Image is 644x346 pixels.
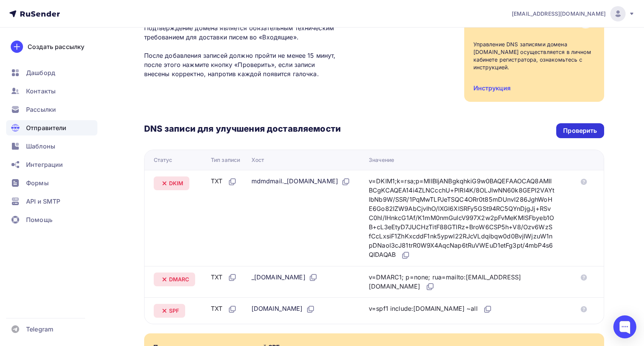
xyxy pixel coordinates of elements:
[26,178,49,188] span: Формы
[211,176,237,186] div: TXT
[169,276,189,283] span: DMARC
[369,273,554,292] div: v=DMARC1; p=none; rua=mailto:[EMAIL_ADDRESS][DOMAIN_NAME]
[6,175,97,191] a: Формы
[211,273,237,282] div: TXT
[6,102,97,117] a: Рассылки
[28,42,84,51] div: Создать рассылку
[369,304,492,314] div: v=spf1 include:[DOMAIN_NAME] ~all
[144,123,341,135] h3: DNS записи для улучшения доставляемости
[169,307,179,315] span: SPF
[26,160,63,169] span: Интеграции
[6,65,97,80] a: Дашборд
[26,86,56,96] span: Контакты
[6,83,97,99] a: Контакты
[26,325,53,334] span: Telegram
[512,6,635,21] a: [EMAIL_ADDRESS][DOMAIN_NAME]
[144,23,341,78] p: Подтверждение домена является обязательным техническим требованием для доставки писем во «Входящи...
[251,304,315,314] div: [DOMAIN_NAME]
[473,41,595,71] div: Управление DNS записями домена [DOMAIN_NAME] осуществляется в личном кабинете регистратора, ознак...
[211,156,240,164] div: Тип записи
[26,215,53,224] span: Помощь
[473,84,511,92] a: Инструкция
[251,176,350,186] div: mdmdmail._[DOMAIN_NAME]
[512,10,606,18] span: [EMAIL_ADDRESS][DOMAIN_NAME]
[369,156,394,164] div: Значение
[563,126,597,135] div: Проверить
[169,180,184,187] span: DKIM
[26,123,67,132] span: Отправители
[369,176,554,260] div: v=DKIM1;k=rsa;p=MIIBIjANBgkqhkiG9w0BAQEFAAOCAQ8AMIIBCgKCAQEA14i4ZLNCcchU+PlRI4K/8OLJlwNN60k8GEPI2...
[211,304,237,314] div: TXT
[154,156,172,164] div: Статус
[26,142,55,151] span: Шаблоны
[26,68,55,77] span: Дашборд
[26,197,60,206] span: API и SMTP
[6,120,97,135] a: Отправители
[26,105,56,114] span: Рассылки
[251,156,264,164] div: Хост
[251,273,318,282] div: _[DOMAIN_NAME]
[6,139,97,154] a: Шаблоны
